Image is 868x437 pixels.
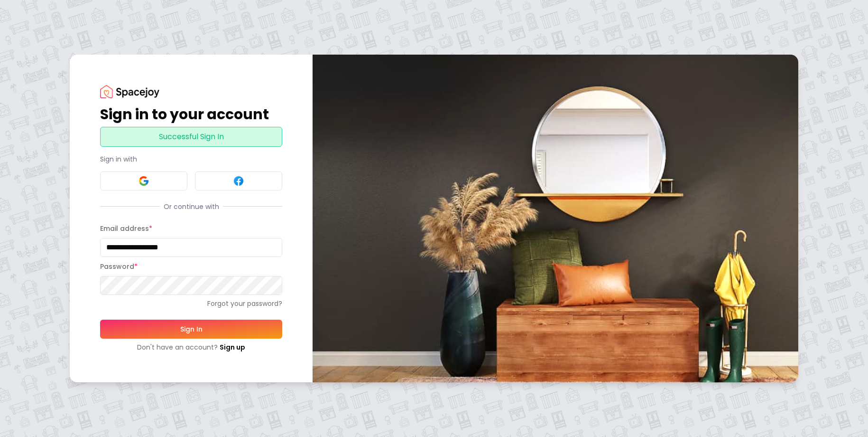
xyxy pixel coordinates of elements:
[100,154,282,164] p: Sign in with
[104,131,278,142] h1: Successful Sign In
[100,299,282,308] a: Forgot your password?
[100,320,282,339] button: Sign In
[100,342,282,352] div: Don't have an account?
[100,224,152,233] label: Email address
[100,85,159,98] img: Spacejoy Logo
[100,106,282,123] h1: Sign in to your account
[220,342,245,352] a: Sign up
[313,55,798,382] img: banner
[100,262,138,271] label: Password
[138,175,149,187] img: Google signin
[160,202,223,211] span: Or continue with
[233,175,244,187] img: Facebook signin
